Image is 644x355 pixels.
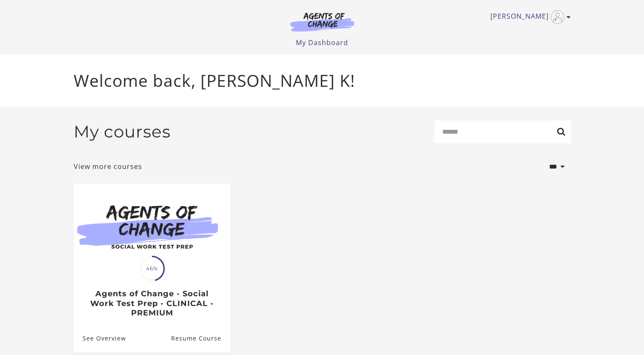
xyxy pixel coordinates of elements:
a: Toggle menu [490,10,567,24]
a: Agents of Change - Social Work Test Prep - CLINICAL - PREMIUM: See Overview [74,324,126,352]
span: 46% [140,257,163,280]
a: My Dashboard [296,38,348,47]
p: Welcome back, [PERSON_NAME] K! [74,68,571,93]
a: View more courses [74,161,142,172]
h3: Agents of Change - Social Work Test Prep - CLINICAL - PREMIUM [83,289,221,318]
a: Agents of Change - Social Work Test Prep - CLINICAL - PREMIUM: Resume Course [171,324,230,352]
img: Agents of Change Logo [281,12,363,31]
h2: My courses [74,122,171,142]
